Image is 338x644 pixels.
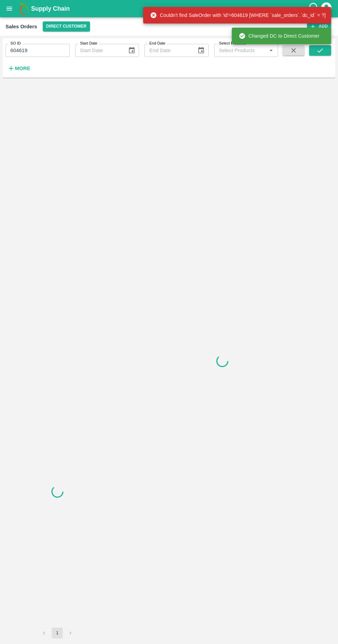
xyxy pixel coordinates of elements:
[149,41,165,46] label: End Date
[31,4,308,13] a: Supply Chain
[267,46,276,55] button: Open
[1,1,17,17] button: open drawer
[75,44,122,57] input: Start Date
[308,2,320,15] div: customer-support
[15,66,30,71] strong: More
[6,63,32,74] button: More
[6,44,70,57] input: Enter SO ID
[219,41,246,46] label: Select Products
[320,1,332,16] div: account of current user
[6,22,37,31] div: Sales Orders
[31,5,70,12] b: Supply Chain
[239,30,319,42] div: Changed DC to Direct Customer
[52,627,63,638] button: page 1
[43,21,90,31] button: Select DC
[17,2,31,16] img: logo
[216,46,265,55] input: Select Products
[125,44,138,57] button: Choose date
[80,41,97,46] label: Start Date
[145,44,192,57] input: End Date
[150,9,326,21] div: Couldn't find SaleOrder with 'id'=604619 [WHERE `sale_orders`.`dc_id` = ?]
[38,627,77,638] nav: pagination navigation
[195,44,208,57] button: Choose date
[10,41,21,46] label: SO ID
